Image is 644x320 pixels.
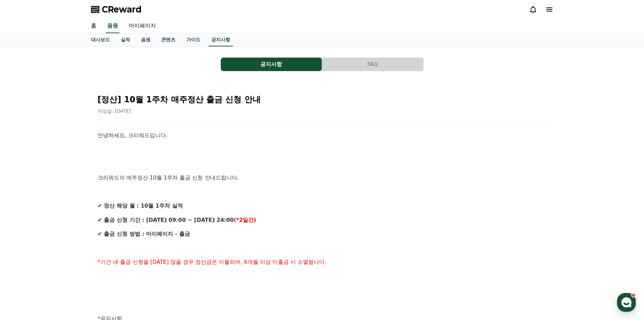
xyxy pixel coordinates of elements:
[98,94,547,105] h2: [정산] 10월 1주차 매주정산 출금 신청 안내
[209,34,233,46] a: 공지사항
[123,19,161,33] a: 마이페이지
[2,215,45,232] a: 홈
[181,34,206,46] a: 가이드
[322,58,424,71] a: FAQ
[115,34,136,46] a: 실적
[136,34,156,46] a: 음원
[45,215,87,232] a: 대화
[322,58,423,71] button: FAQ
[86,34,115,46] a: 대시보드
[62,225,70,231] span: 대화
[221,58,322,71] button: 공지사항
[102,4,142,15] span: CReward
[98,173,547,182] p: 크리워드의 매주정산 10월 1주차 출금 신청 안내드립니다.
[98,202,183,209] strong: ✔ 정산 해당 월 : 10월 1주차 실적
[98,131,547,140] p: 안녕하세요, 크리워드입니다.
[91,4,142,15] a: CReward
[21,225,25,230] span: 홈
[98,259,327,265] span: *기간 내 출금 신청을 [DATE] 않을 경우 정산금은 이월되며, 6개월 이상 미출금 시 소멸됩니다.
[98,231,190,237] strong: ✔ 출금 신청 방법 : 마이페이지 - 출금
[221,58,322,71] a: 공지사항
[86,19,102,33] a: 홈
[104,225,113,230] span: 설정
[234,217,256,223] strong: (*2일간)
[98,108,131,114] span: 작성일: [DATE]
[87,215,130,232] a: 설정
[106,19,119,33] a: 음원
[98,217,234,223] strong: ✔ 출금 신청 기간 : [DATE] 09:00 ~ [DATE] 24:00
[156,34,181,46] a: 콘텐츠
